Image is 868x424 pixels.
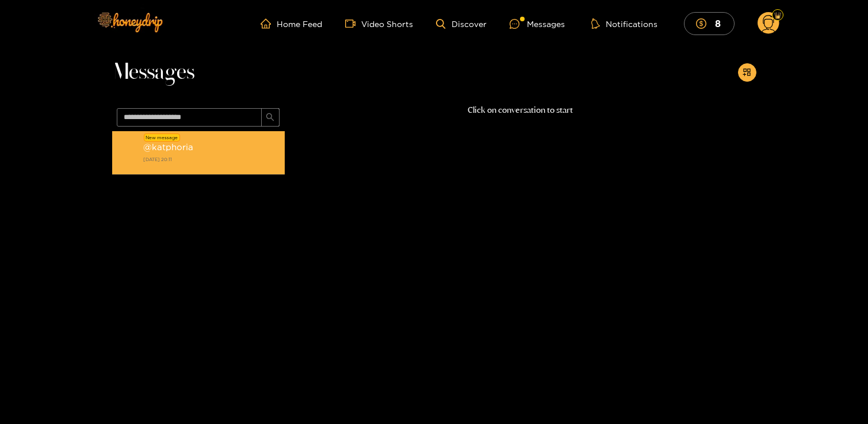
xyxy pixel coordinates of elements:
button: Notifications [588,18,661,29]
strong: [DATE] 20:11 [143,154,279,165]
div: Messages [510,17,565,30]
a: Video Shorts [345,18,413,29]
a: Discover [436,19,486,29]
mark: 8 [713,17,722,29]
span: appstore-add [743,68,751,78]
span: home [261,18,277,29]
strong: @ katphoria [143,142,193,152]
p: Click on conversation to start [285,104,756,117]
img: Fan Level [774,12,781,19]
button: 8 [684,12,735,35]
button: appstore-add [738,63,756,82]
span: Messages [112,59,194,86]
a: Home Feed [261,18,322,29]
span: search [266,113,274,123]
span: video-camera [345,18,361,29]
span: dollar [696,18,712,29]
button: search [261,108,280,127]
div: New message [144,133,180,142]
img: conversation [118,143,139,163]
